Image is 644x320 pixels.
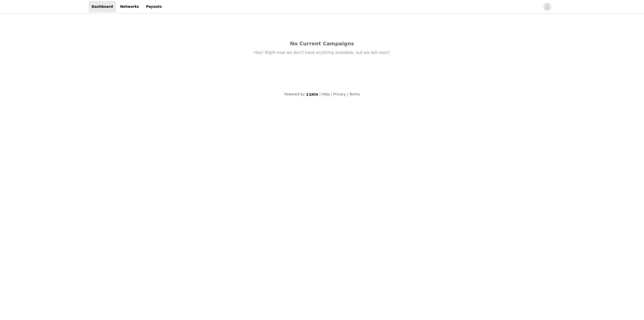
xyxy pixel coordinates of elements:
a: Dashboard [89,1,116,12]
a: Networks [117,1,142,12]
span: | [347,92,348,96]
img: logo [306,93,318,96]
div: avatar [545,3,550,11]
a: Help [322,92,330,96]
span: | [331,92,332,96]
span: Powered by [284,92,305,96]
a: Payouts [143,1,165,12]
a: Privacy [333,92,346,96]
div: No Current Campaigns [216,40,428,47]
a: Terms [349,92,359,96]
span: | [319,92,321,96]
div: Hey! Right now we don't have anything available, but we will soon! [216,50,428,55]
